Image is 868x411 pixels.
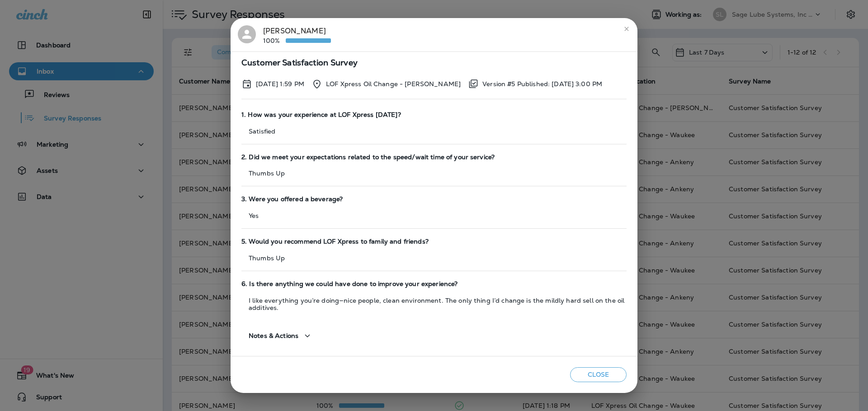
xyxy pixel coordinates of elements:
p: Satisfied [241,128,627,135]
div: [PERSON_NAME] [263,25,331,44]
span: 5. Would you recommend LOF Xpress to family and friends? [241,238,627,245]
button: Close [570,367,627,382]
p: Thumbs Up [241,254,627,262]
span: 2. Did we meet your expectations related to the speed/wait time of your service? [241,153,627,161]
p: Sep 21, 2025 1:59 PM [256,80,304,88]
span: 6. Is there anything we could have done to improve your experience? [241,280,627,288]
span: 3. Were you offered a beverage? [241,195,627,203]
p: 100% [263,37,286,44]
p: I like everything you’re doing—nice people, clean environment. The only thing I’d change is the m... [241,297,627,311]
p: Thumbs Up [241,170,627,177]
button: close [619,22,634,36]
button: Notes & Actions [241,323,320,349]
span: Notes & Actions [249,332,298,340]
p: Yes [241,212,627,219]
p: LOF Xpress Oil Change - [PERSON_NAME] [326,80,461,88]
span: 1. How was your experience at LOF Xpress [DATE]? [241,111,627,119]
span: Customer Satisfaction Survey [241,59,627,67]
p: Version #5 Published: [DATE] 3:00 PM [482,80,602,88]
